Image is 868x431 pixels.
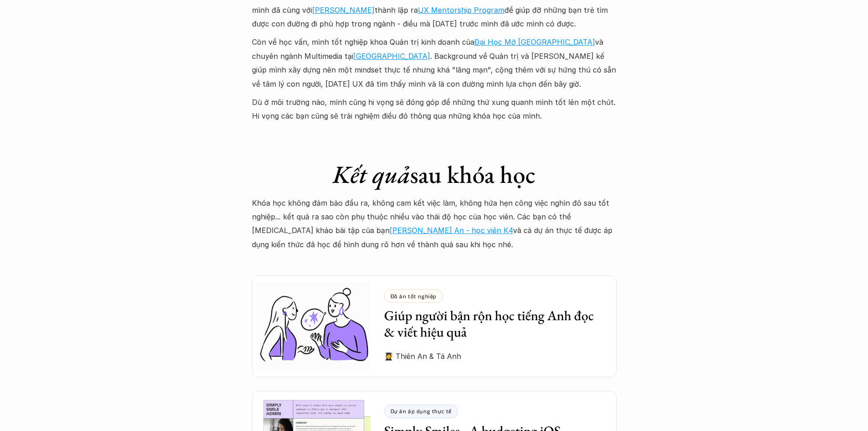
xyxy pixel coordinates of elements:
a: [PERSON_NAME] An - học viên K4 [390,226,513,235]
a: Đồ án tốt nghiệpGiúp người bận rộn học tiếng Anh đọc & viết hiệu quả👩‍🎓 Thiên An & Tá Anh [252,275,616,377]
p: Còn về học vấn, mình tốt nghiệp khoa Quản trị kinh doanh của và chuyên ngành Multimedia tại . Bac... [252,35,616,91]
a: Đại Học Mở [GEOGRAPHIC_DATA] [474,37,595,47]
p: Đồ án tốt nghiệp [390,293,437,299]
p: Dù ở môi trường nào, mình cũng hi vọng sẽ đóng góp để những thứ xung quanh mình tốt lên một chút.... [252,95,616,123]
a: [PERSON_NAME] [312,5,375,15]
p: Dự án áp dụng thực tế [390,408,452,414]
p: 👩‍🎓 Thiên An & Tá Anh [384,349,603,363]
em: Kết quả [333,158,410,190]
h1: sau khóa học [252,160,616,189]
p: Khóa học không đảm bảo đầu ra, không cam kết việc làm, không hứa hẹn công việc nghìn đô sau tốt n... [252,196,616,252]
h3: Giúp người bận rộn học tiếng Anh đọc & viết hiệu quả [384,307,603,340]
a: UX Mentorship Program [418,5,504,15]
a: [GEOGRAPHIC_DATA] [353,52,430,61]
